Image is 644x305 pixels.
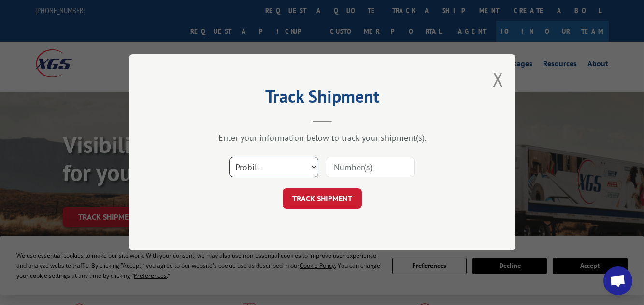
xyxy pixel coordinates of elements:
div: Enter your information below to track your shipment(s). [177,133,467,144]
h2: Track Shipment [177,90,467,108]
input: Number(s) [326,157,415,178]
button: TRACK SHIPMENT [283,189,362,209]
button: Close modal [493,66,503,92]
div: Open chat [603,266,632,295]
